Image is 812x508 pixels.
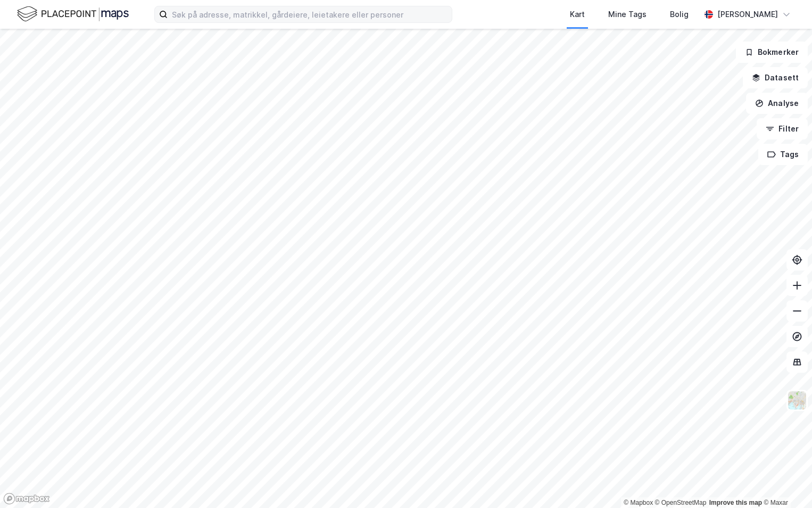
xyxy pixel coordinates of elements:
div: Mine Tags [608,8,647,21]
div: Kart [570,8,585,21]
div: Bolig [670,8,689,21]
img: logo.f888ab2527a4732fd821a326f86c7f29.svg [17,5,129,23]
iframe: Chat Widget [759,457,812,508]
input: Søk på adresse, matrikkel, gårdeiere, leietakere eller personer [168,6,452,22]
div: [PERSON_NAME] [717,8,778,21]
